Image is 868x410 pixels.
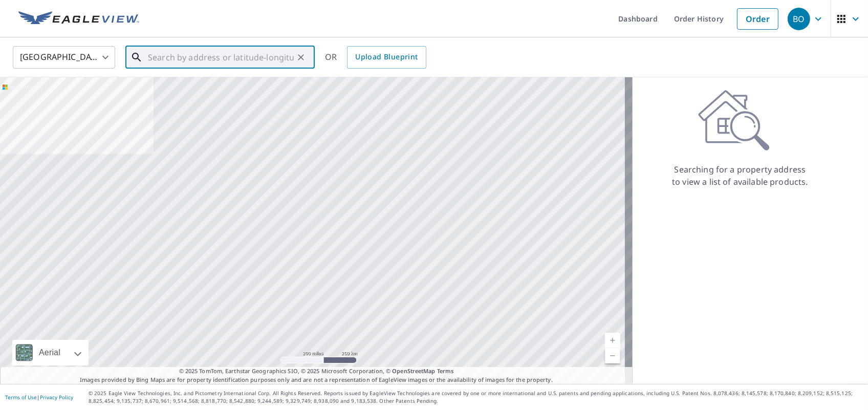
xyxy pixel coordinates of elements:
span: © 2025 TomTom, Earthstar Geographics SIO, © 2025 Microsoft Corporation, © [179,367,454,376]
a: Order [737,8,778,30]
input: Search by address or latitude-longitude [148,43,294,72]
p: © 2025 Eagle View Technologies, Inc. and Pictometry International Corp. All Rights Reserved. Repo... [89,390,863,405]
a: Upload Blueprint [347,46,426,69]
a: Terms [437,367,454,375]
span: Upload Blueprint [355,51,418,63]
div: Aerial [12,340,89,365]
p: Searching for a property address to view a list of available products. [671,163,809,188]
a: Current Level 5, Zoom Out [605,348,620,363]
img: EV Logo [18,11,139,27]
a: OpenStreetMap [392,367,435,375]
div: Aerial [36,340,63,365]
button: Clear [294,50,308,64]
p: | [5,394,73,400]
div: BO [788,8,810,30]
a: Privacy Policy [40,394,73,401]
a: Terms of Use [5,394,37,401]
div: [GEOGRAPHIC_DATA] [13,43,115,72]
a: Current Level 5, Zoom In [605,333,620,348]
div: OR [325,46,426,69]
